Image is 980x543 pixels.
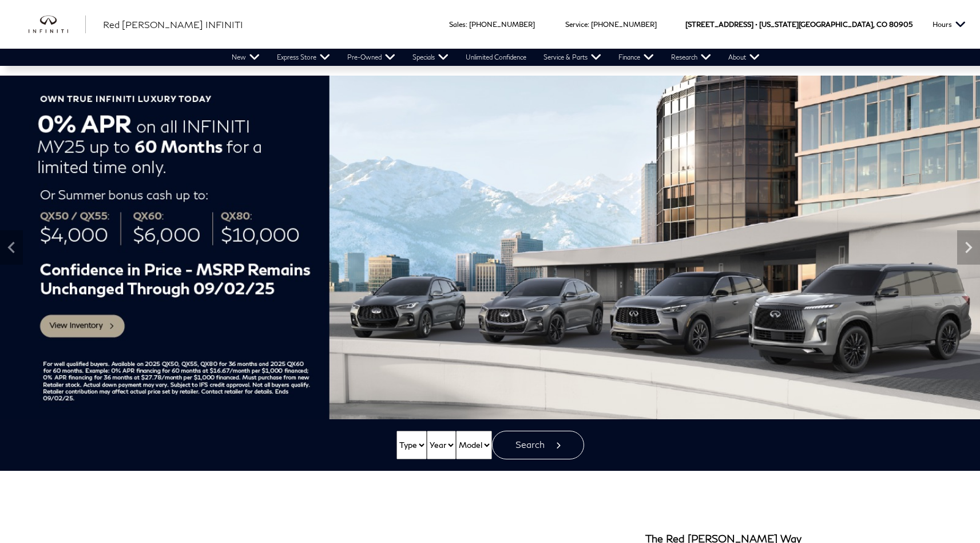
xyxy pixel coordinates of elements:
a: [PHONE_NUMBER] [591,20,657,29]
a: [PHONE_NUMBER] [469,20,535,29]
span: : [588,20,589,29]
img: INFINITI [29,15,86,34]
a: Research [662,49,720,66]
a: Specials [404,49,457,66]
span: : [466,20,467,29]
a: Finance [610,49,662,66]
a: About [720,49,768,66]
a: Service & Parts [535,49,610,66]
a: New [223,49,268,66]
a: Pre-Owned [339,49,404,66]
button: Search [492,431,584,459]
a: Express Store [268,49,339,66]
a: Red [PERSON_NAME] INFINITI [103,18,243,32]
select: Vehicle Type [396,431,427,459]
nav: Main Navigation [223,49,768,66]
span: Sales [449,20,466,29]
span: Red [PERSON_NAME] INFINITI [103,19,243,30]
select: Vehicle Year [427,431,456,459]
a: [STREET_ADDRESS] • [US_STATE][GEOGRAPHIC_DATA], CO 80905 [685,20,912,29]
span: Service [565,20,588,29]
a: infiniti [29,15,86,34]
a: Unlimited Confidence [457,49,535,66]
select: Vehicle Model [456,431,492,459]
